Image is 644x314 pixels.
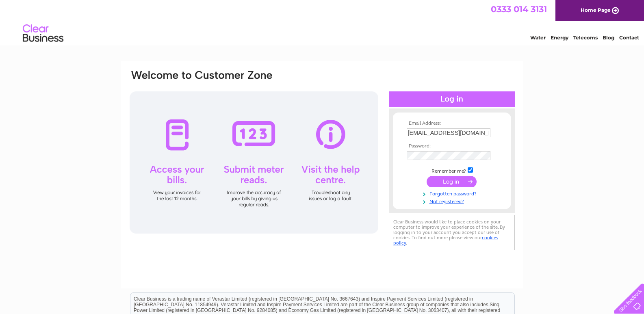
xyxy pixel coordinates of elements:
[551,35,568,41] a: Energy
[130,4,514,39] div: Clear Business is a trading name of Verastar Limited (registered in [GEOGRAPHIC_DATA] No. 3667643...
[405,166,499,174] td: Remember me?
[405,121,499,126] th: Email Address:
[491,4,547,14] a: 0333 014 3131
[22,21,64,46] img: logo.png
[603,35,614,41] a: Blog
[573,35,598,41] a: Telecoms
[405,143,499,149] th: Password:
[530,35,546,41] a: Water
[407,197,499,205] a: Not registered?
[407,189,499,197] a: Forgotten password?
[619,35,639,41] a: Contact
[427,176,477,187] input: Submit
[389,215,515,250] div: Clear Business would like to place cookies on your computer to improve your experience of the sit...
[393,235,498,246] a: cookies policy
